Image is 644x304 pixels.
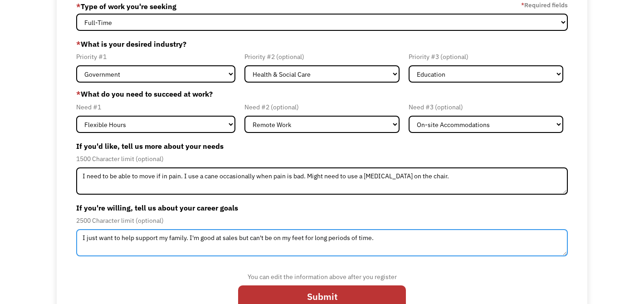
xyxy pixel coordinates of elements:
[76,37,568,51] label: What is your desired industry?
[76,153,568,164] div: 1500 Character limit (optional)
[76,51,236,62] div: Priority #1
[76,102,236,113] div: Need #1
[409,102,564,113] div: Need #3 (optional)
[76,139,568,153] label: If you'd like, tell us more about your needs
[76,201,568,215] label: If you're willing, tell us about your career goals
[244,102,400,113] div: Need #2 (optional)
[409,51,564,62] div: Priority #3 (optional)
[238,271,406,282] div: You can edit the information above after you register
[76,88,568,99] label: What do you need to succeed at work?
[244,51,400,62] div: Priority #2 (optional)
[76,215,568,226] div: 2500 Character limit (optional)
